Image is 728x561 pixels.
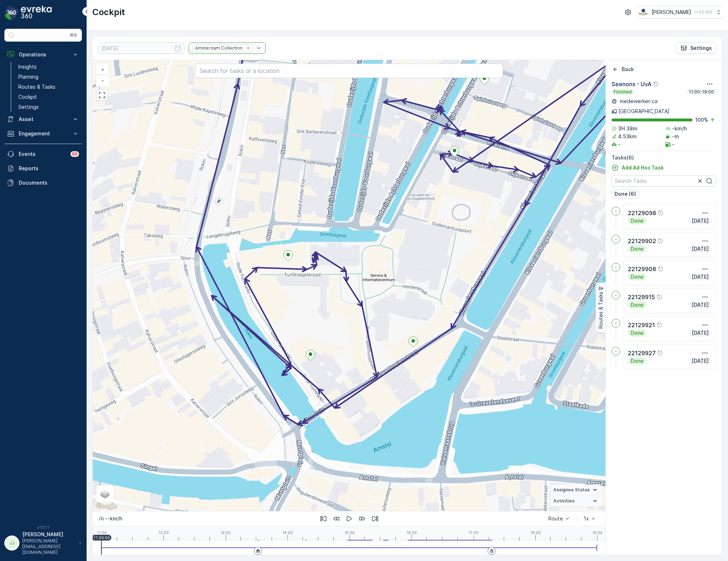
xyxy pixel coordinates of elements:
p: Routes & Tasks [597,292,604,329]
button: JJ[PERSON_NAME][PERSON_NAME][EMAIL_ADDRESS][DOMAIN_NAME] [4,531,82,555]
span: v 1.51.1 [4,525,82,529]
span: − [101,77,105,83]
a: Reports [4,161,82,176]
p: 22129908 [628,265,656,273]
input: Search for tasks or a location [195,64,503,78]
p: [PERSON_NAME][EMAIL_ADDRESS][DOMAIN_NAME] [22,538,75,555]
p: 19:00 [592,530,603,535]
p: 17:00 [469,530,479,535]
p: medewerker-ca [618,98,658,105]
p: Operations [19,51,68,58]
p: -- km/h [105,515,122,522]
p: Done [630,301,644,309]
p: Engagement [19,130,68,137]
p: Asset [19,116,68,123]
div: Route [548,516,563,521]
div: Help Tooltip Icon [658,210,663,216]
p: 3H 38m [618,125,637,132]
p: [DATE] [691,301,709,309]
div: Help Tooltip Icon [656,322,662,328]
p: Done [630,357,644,365]
p: ( +02:00 ) [694,9,712,15]
p: 11:00-19:00 [688,89,715,95]
p: Add Ad Hoc Task [622,164,664,171]
p: Done (6) [614,190,636,198]
a: Planning [15,72,82,82]
a: Back [612,66,634,73]
p: 99 [72,151,78,157]
p: Finished [613,89,632,95]
summary: Assignee Status [550,485,602,496]
p: - [615,320,617,326]
p: [DATE] [691,273,709,280]
p: [DATE] [691,329,709,337]
img: logo [4,6,19,20]
p: Settings [690,45,712,52]
a: Open this area in Google Maps (opens a new window) [95,502,118,511]
p: [PERSON_NAME] [22,531,75,538]
a: Add Ad Hoc Task [612,164,664,171]
p: 4.53km [618,133,637,140]
p: 18:00 [530,530,541,535]
p: [GEOGRAPHIC_DATA] [618,108,669,115]
button: Asset [4,112,82,126]
p: 22129927 [628,349,656,357]
p: [DATE] [691,245,709,252]
div: Help Tooltip Icon [656,294,662,300]
summary: Activities [550,496,602,507]
p: Done [630,217,644,224]
p: Reports [19,165,79,172]
p: - [615,348,617,354]
p: - [615,208,617,214]
button: Operations [4,47,82,62]
img: Google [95,502,118,511]
p: Insights [18,63,37,70]
a: Layers [97,486,113,502]
button: Done (6) [612,190,639,198]
a: Settings [15,102,82,112]
p: 12:00 [158,530,169,535]
div: Help Tooltip Icon [653,81,659,87]
p: 15:00 [345,530,355,535]
button: [PERSON_NAME](+02:00) [638,6,722,19]
p: ⌘B [70,32,77,38]
p: - [615,236,617,242]
span: Assignee Status [553,487,590,493]
p: Done [630,273,644,280]
p: Done [630,329,644,337]
p: [PERSON_NAME] [651,9,691,16]
img: basis-logo_rgb2x.png [638,8,649,16]
input: dd/mm/yyyy [98,42,184,54]
p: Planning [18,73,38,80]
input: Search Tasks [612,175,716,187]
a: Events99 [4,147,82,161]
p: 16:00 [406,530,417,535]
p: Settings [18,103,39,111]
button: Engagement [4,126,82,141]
p: 11:00 [97,530,107,535]
p: 100 % [695,116,708,124]
div: 1x [584,516,589,521]
p: [DATE] [691,217,709,224]
p: 14:00 [282,530,293,535]
a: Insights [15,62,82,72]
p: - [672,141,674,148]
p: 11:00:00 [93,535,110,540]
p: [DATE] [691,357,709,365]
p: 22129921 [628,321,655,329]
a: Zoom In [97,64,108,75]
a: Cockpit [15,92,82,102]
p: Back [622,66,634,73]
p: -m [672,133,679,140]
p: Cockpit [18,93,37,101]
img: logo_dark-DEwI_e13.png [21,6,52,20]
div: Help Tooltip Icon [658,266,663,272]
div: Help Tooltip Icon [658,238,663,244]
p: Cockpit [92,6,125,18]
a: Documents [4,176,82,190]
span: Activities [553,498,575,504]
p: Tasks ( 6 ) [612,154,716,161]
p: -km/h [672,125,687,132]
p: 22129902 [628,237,656,245]
p: - [615,292,617,298]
